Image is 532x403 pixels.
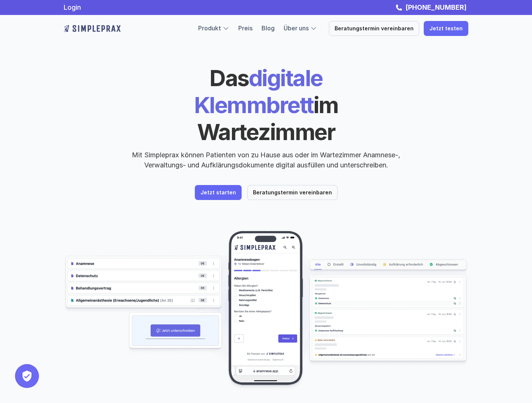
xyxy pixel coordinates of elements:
p: Beratungstermin vereinbaren [253,190,332,196]
p: Jetzt starten [200,190,236,196]
a: Preis [238,24,253,32]
a: Blog [262,24,275,32]
a: Beratungstermin vereinbaren [329,21,419,36]
p: Beratungstermin vereinbaren [335,25,414,32]
span: Das [209,64,249,91]
a: [PHONE_NUMBER] [403,3,468,11]
a: Über uns [284,24,309,32]
a: Beratungstermin vereinbaren [247,185,338,200]
strong: [PHONE_NUMBER] [405,3,466,11]
h1: digitale Klemmbrett [137,64,395,145]
a: Produkt [198,24,221,32]
a: Login [64,3,81,11]
span: im Wartezimmer [197,91,342,145]
p: Mit Simpleprax können Patienten von zu Hause aus oder im Wartezimmer Anamnese-, Verwaltungs- und ... [126,150,406,170]
p: Jetzt testen [429,25,463,32]
a: Jetzt testen [424,21,468,36]
img: Beispielscreenshots aus der Simpleprax Anwendung [64,230,468,391]
a: Jetzt starten [195,185,242,200]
